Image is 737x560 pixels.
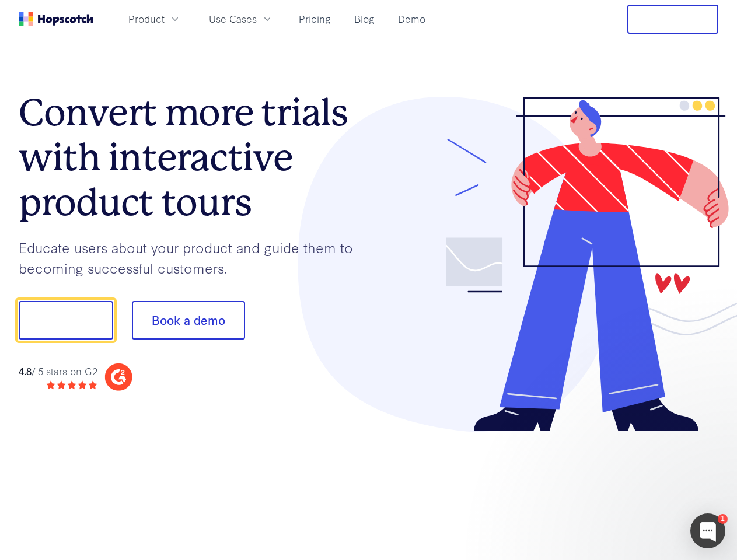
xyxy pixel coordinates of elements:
div: / 5 stars on G2 [19,364,97,379]
button: Show me! [19,301,113,339]
button: Book a demo [132,301,245,339]
a: Pricing [294,9,336,29]
span: Use Cases [209,12,257,26]
span: Product [128,12,165,26]
a: Home [19,12,93,26]
h1: Convert more trials with interactive product tours [19,90,369,225]
div: 1 [718,514,728,524]
button: Product [121,9,188,29]
a: Demo [393,9,430,29]
p: Educate users about your product and guide them to becoming successful customers. [19,237,369,278]
button: Use Cases [202,9,280,29]
a: Blog [350,9,379,29]
button: Free Trial [627,5,718,34]
strong: 4.8 [19,364,32,377]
